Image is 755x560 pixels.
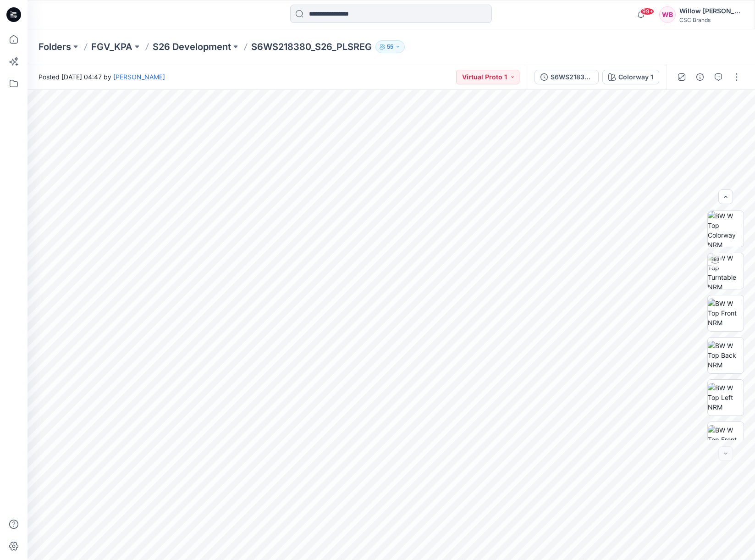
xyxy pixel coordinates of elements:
[679,6,744,17] div: Willow [PERSON_NAME]
[708,341,744,370] img: BW W Top Back NRM
[113,73,165,81] a: [PERSON_NAME]
[640,8,654,15] span: 99+
[251,40,372,53] p: S6WS218380_S26_PLSREG
[535,70,599,84] button: S6WS218380_S26_PLSREG_VP1
[693,70,707,84] button: Details
[708,253,744,289] img: BW W Top Turntable NRM
[708,383,744,412] img: BW W Top Left NRM
[39,40,71,53] a: Folders
[708,299,744,327] img: BW W Top Front NRM
[375,40,405,53] button: 55
[618,72,653,82] div: Colorway 1
[708,211,744,247] img: BW W Top Colorway NRM
[153,40,231,53] a: S26 Development
[91,40,132,53] a: FGV_KPA
[39,72,165,82] span: Posted [DATE] 04:47 by
[679,17,744,23] div: CSC Brands
[387,42,393,52] p: 55
[659,6,676,23] div: WB
[708,425,744,454] img: BW W Top Front Chest NRM
[551,72,593,82] div: S6WS218380_S26_PLSREG_VP1
[602,70,659,84] button: Colorway 1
